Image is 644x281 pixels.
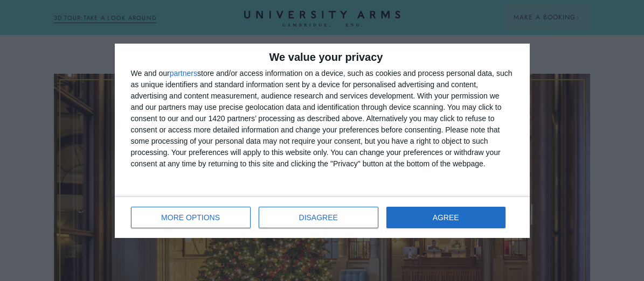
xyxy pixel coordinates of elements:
button: MORE OPTIONS [131,207,251,228]
h2: We value your privacy [131,52,514,62]
div: qc-cmp2-ui [115,44,530,238]
span: DISAGREE [299,214,338,221]
button: DISAGREE [259,207,378,228]
span: MORE OPTIONS [161,214,220,221]
span: AGREE [433,214,459,221]
div: We and our store and/or access information on a device, such as cookies and process personal data... [131,68,514,170]
button: AGREE [386,207,505,228]
button: partners [170,69,197,77]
